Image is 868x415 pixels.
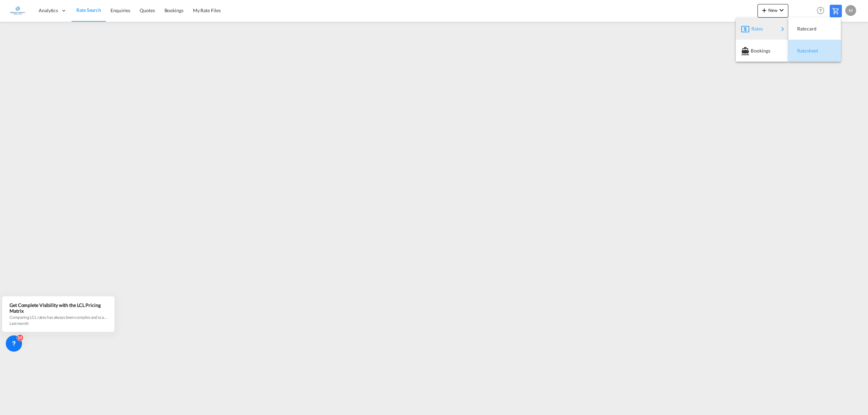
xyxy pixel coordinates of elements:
[794,42,835,59] div: Ratesheet
[751,22,759,36] span: Rates
[794,20,835,37] div: Ratecard
[741,42,783,59] div: Bookings
[736,40,788,62] button: Bookings
[797,22,805,36] span: Ratecard
[751,44,758,58] span: Bookings
[778,25,787,33] md-icon: icon-chevron-right
[797,44,805,58] span: Ratesheet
